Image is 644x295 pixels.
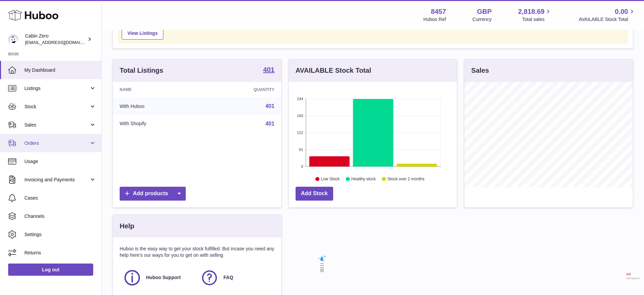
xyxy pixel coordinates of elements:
[321,177,340,181] text: Low Stock
[615,7,628,16] span: 0.00
[24,104,89,110] span: Stock
[113,97,204,115] td: With Huboo
[24,177,89,183] span: Invoicing and Payments
[8,264,93,276] a: Log out
[522,16,552,23] span: Total sales
[113,115,204,133] td: With Shopify
[518,7,552,23] a: 2,818.69 Total sales
[24,195,96,201] span: Cases
[297,97,303,101] text: 244
[265,103,275,109] a: 401
[24,140,89,146] span: Orders
[120,187,186,201] a: Add products
[24,122,89,128] span: Sales
[579,7,636,23] a: 0.00 AVAILABLE Stock Total
[299,147,303,152] text: 61
[296,66,371,75] h3: AVAILABLE Stock Total
[120,246,275,258] p: Huboo is the easy way to get your stock fulfilled. But incase you need any help here's our ways f...
[263,66,274,74] a: 401
[25,33,86,46] div: Cabin Zero
[24,85,89,92] span: Listings
[387,177,424,181] text: Stock over 2 months
[263,66,274,73] strong: 401
[472,16,492,23] div: Currency
[24,250,96,256] span: Returns
[351,177,376,181] text: Healthy stock
[518,7,545,16] span: 2,818.69
[204,82,281,97] th: Quantity
[123,269,194,287] a: Huboo Support
[626,272,640,277] span: 0 / 0
[24,158,96,165] span: Usage
[297,114,303,118] text: 183
[477,7,491,16] strong: GBP
[146,274,181,281] span: Huboo Support
[200,269,271,287] a: FAQ
[265,121,275,127] a: 401
[296,187,333,201] a: Add Stock
[223,274,233,281] span: FAQ
[471,66,489,75] h3: Sales
[24,67,96,73] span: My Dashboard
[24,231,96,238] span: Settings
[120,222,134,231] h3: Help
[579,16,636,23] span: AVAILABLE Stock Total
[25,40,100,45] span: [EMAIL_ADDRESS][DOMAIN_NAME]
[122,27,163,40] a: View Listings
[297,131,303,135] text: 122
[24,213,96,220] span: Channels
[113,82,204,97] th: Name
[120,66,163,75] h3: Total Listings
[626,277,640,280] span: used queries
[423,16,446,23] div: Huboo Ref
[8,34,18,44] img: huboo@cabinzero.com
[431,7,446,16] strong: 8457
[301,164,303,168] text: 0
